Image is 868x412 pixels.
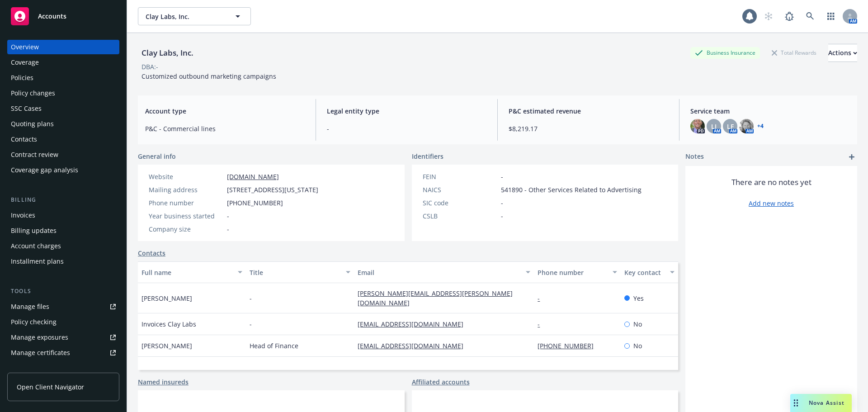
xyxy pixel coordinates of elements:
div: Phone number [149,198,223,208]
span: Yes [633,294,644,303]
span: Nova Assist [809,399,844,407]
span: Manage exposures [7,330,119,345]
div: Policy changes [11,86,55,100]
button: Title [246,261,354,283]
span: - [250,294,252,303]
div: FEIN [423,172,497,181]
a: Start snowing [759,7,778,25]
a: Installment plans [7,254,119,269]
span: Head of Finance [250,341,298,350]
div: CSLB [423,211,497,221]
div: Installment plans [11,254,64,269]
div: Manage claims [11,361,57,375]
div: Contract review [11,147,58,162]
span: Customized outbound marketing campaigns [142,72,276,81]
span: Account type [145,106,305,116]
div: Policies [11,71,33,85]
div: Total Rewards [767,47,821,58]
span: - [327,124,486,133]
a: - [538,294,547,303]
span: Service team [690,106,850,116]
div: Company size [149,224,223,234]
a: [EMAIL_ADDRESS][DOMAIN_NAME] [358,320,471,328]
span: [PERSON_NAME] [142,294,192,303]
div: Phone number [538,268,607,277]
div: Clay Labs, Inc. [138,47,197,59]
button: Nova Assist [790,394,852,412]
span: - [250,319,252,329]
a: Coverage gap analysis [7,163,119,177]
div: Year business started [149,211,223,221]
span: No [633,341,642,350]
div: Overview [11,40,39,54]
div: Manage certificates [11,346,70,360]
span: Notes [685,152,704,162]
div: Drag to move [790,394,802,412]
a: [PERSON_NAME][EMAIL_ADDRESS][PERSON_NAME][DOMAIN_NAME] [358,289,513,307]
div: Title [250,268,340,277]
div: Tools [7,287,119,296]
div: SSC Cases [11,101,42,116]
div: Quoting plans [11,117,54,131]
div: Coverage gap analysis [11,163,78,177]
a: Policies [7,71,119,85]
span: LI [711,122,717,131]
span: - [227,211,229,221]
span: Clay Labs, Inc. [146,12,224,21]
span: Open Client Navigator [17,382,84,392]
span: P&C estimated revenue [509,106,668,116]
img: photo [739,119,754,133]
span: [PERSON_NAME] [142,341,192,350]
a: Overview [7,40,119,54]
span: There are no notes yet [731,177,811,188]
span: No [633,319,642,329]
a: [EMAIL_ADDRESS][DOMAIN_NAME] [358,341,471,350]
a: Affiliated accounts [412,377,470,387]
span: - [227,224,229,234]
a: Billing updates [7,223,119,238]
a: Manage certificates [7,346,119,360]
div: Policy checking [11,315,57,329]
a: Account charges [7,239,119,253]
div: Website [149,172,223,181]
button: Clay Labs, Inc. [138,7,251,25]
div: NAICS [423,185,497,194]
span: Legal entity type [327,106,486,116]
a: [PHONE_NUMBER] [538,341,601,350]
span: Invoices Clay Labs [142,319,196,329]
a: Policy checking [7,315,119,329]
a: Invoices [7,208,119,223]
div: Business Insurance [690,47,760,58]
a: Named insureds [138,377,189,387]
a: Report a Bug [780,7,798,25]
div: SIC code [423,198,497,208]
div: Manage files [11,299,49,314]
span: [PHONE_NUMBER] [227,198,283,208]
a: Contract review [7,147,119,162]
div: Manage exposures [11,330,68,345]
div: Contacts [11,132,37,147]
span: LF [727,122,734,131]
a: Switch app [822,7,840,25]
button: Actions [828,44,857,62]
span: - [501,198,503,208]
a: Contacts [138,248,165,258]
span: P&C - Commercial lines [145,124,305,133]
a: Quoting plans [7,117,119,131]
a: Search [801,7,819,25]
a: Contacts [7,132,119,147]
div: Account charges [11,239,61,253]
div: Billing [7,195,119,204]
span: Accounts [38,13,66,20]
div: Coverage [11,55,39,70]
a: add [846,152,857,162]
span: Identifiers [412,152,443,161]
a: Policy changes [7,86,119,100]
img: photo [690,119,705,133]
span: $8,219.17 [509,124,668,133]
div: Full name [142,268,232,277]
span: - [501,211,503,221]
button: Email [354,261,534,283]
span: - [501,172,503,181]
a: SSC Cases [7,101,119,116]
